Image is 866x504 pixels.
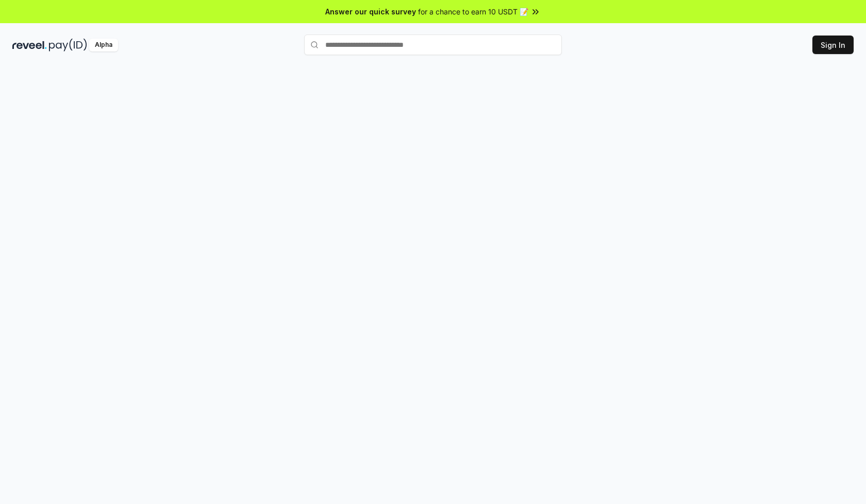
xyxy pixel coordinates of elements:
[89,39,118,51] div: Alpha
[812,36,854,54] button: Sign In
[325,6,416,17] span: Answer our quick survey
[418,6,528,17] span: for a chance to earn 10 USDT 📝
[12,39,47,51] img: reveel_dark
[49,39,87,51] img: pay_id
